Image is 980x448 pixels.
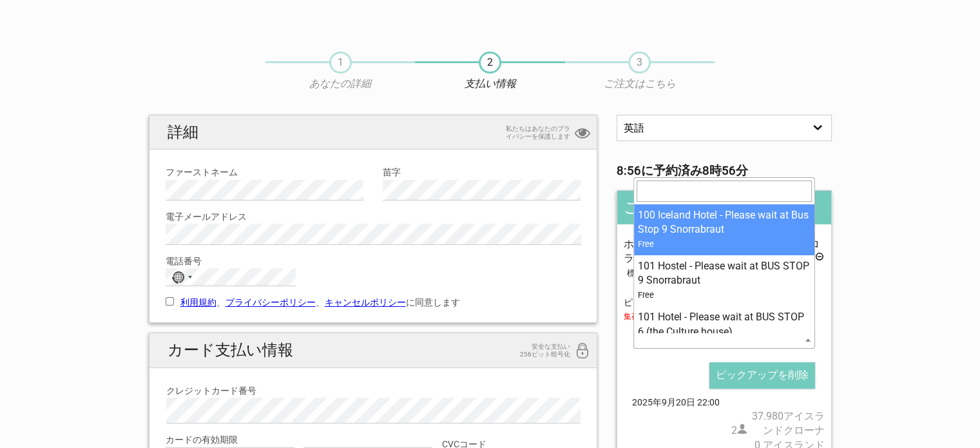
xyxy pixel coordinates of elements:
font: ホットココアと無料写真撮影付きのオーロラ少人数グループツアー [624,238,820,264]
font: 私たちはあなたのプライバシーを保護します [506,125,570,140]
font: に同意します [406,297,460,307]
font: 詳細 [168,123,198,141]
font: 標準料金 [627,268,660,278]
font: 2 [731,424,737,436]
font: 集荷場所を選択してください。 [624,312,732,321]
font: 2025年9月20日 22:00 [632,397,720,407]
font: 2 [487,56,493,68]
font: ご注文はこちら [604,77,676,90]
font: 、 [316,297,325,307]
div: Free [638,237,811,251]
font: 、 [216,297,226,307]
div: 100 Iceland Hotel - Please wait at Bus Stop 9 Snorrabraut [638,208,811,237]
font: カードの有効期限 [166,434,238,445]
div: 101 Hostel - Please wait at BUS STOP 9 Snorrabraut [638,259,811,288]
font: カード支払い情報 [168,341,293,359]
font: 電話番号 [166,256,202,266]
font: ファーストネーム [166,167,238,177]
div: 101 Hotel - Please wait at BUS STOP 6 (the Culture house) [638,310,811,339]
font: ご注文 [624,199,671,217]
font: 苗字 [383,167,401,177]
font: 電子メールアドレス [166,211,247,222]
font: 安全な支払い [532,343,570,350]
a: キャンセルポリシー [325,297,406,307]
font: 256ビット暗号化 [520,351,570,358]
font: ピックアップ: [624,297,680,307]
div: Free [638,288,811,302]
font: ただいま外出中です。後ほどまたご確認ください。 [18,23,226,33]
font: 8時56分 [702,164,748,178]
span: 2人 [731,409,825,438]
font: 3 [637,56,642,68]
font: 37.980アイスランドクローナ [752,410,825,436]
i: プライバシー保護 [575,125,590,142]
i: 256ビット暗号化 [575,343,590,360]
input: ピックアップを削除 [709,362,815,389]
strong: 8:56 [617,164,641,178]
a: 利用規約 [180,297,216,307]
font: クレジットカード番号 [166,385,256,396]
a: プライバシーポリシー [226,297,316,307]
button: LiveChatチャットウィジェットを開く [148,20,164,35]
font: 支払い情報 [464,77,515,90]
font: 1 [338,56,343,68]
font: に予約済み [641,164,702,178]
font: あなたの詳細 [309,77,371,90]
button: 選択した国 [166,269,198,286]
